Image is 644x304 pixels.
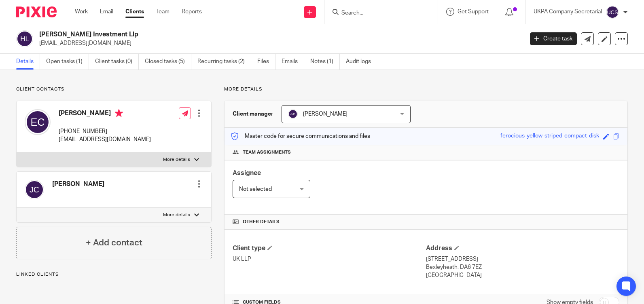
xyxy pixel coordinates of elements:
a: Create task [530,32,577,45]
a: Closed tasks (5) [145,54,191,70]
p: [STREET_ADDRESS] [426,255,619,263]
p: UK LLP [233,255,426,263]
a: Reports [182,8,202,16]
span: [PERSON_NAME] [303,111,347,117]
p: More details [224,86,628,93]
img: Pixie [16,6,57,17]
p: Client contacts [16,86,212,93]
a: Details [16,54,40,70]
img: svg%3E [288,109,298,119]
p: UKPA Company Secretarial [534,8,602,16]
h4: [PERSON_NAME] [59,109,151,119]
span: Get Support [458,9,489,15]
h2: [PERSON_NAME] Investment Llp [39,30,422,39]
span: Assignee [233,170,261,176]
p: More details [163,212,190,218]
h4: + Add contact [86,236,142,249]
a: Recurring tasks (2) [197,54,251,70]
a: Files [257,54,275,70]
span: Not selected [239,186,272,192]
p: Bexleyheath, DA6 7EZ [426,263,619,271]
a: Audit logs [346,54,377,70]
p: [EMAIL_ADDRESS][DOMAIN_NAME] [39,39,518,47]
h4: [PERSON_NAME] [52,180,104,188]
p: [GEOGRAPHIC_DATA] [426,271,619,279]
h4: Address [426,244,619,253]
a: Client tasks (0) [95,54,139,70]
div: ferocious-yellow-striped-compact-disk [500,132,599,141]
h4: Client type [233,244,426,253]
span: Team assignments [243,149,291,156]
span: Other details [243,219,280,225]
p: [PHONE_NUMBER] [59,127,151,135]
img: svg%3E [606,6,619,19]
a: Email [100,8,113,16]
a: Work [75,8,88,16]
a: Open tasks (1) [46,54,89,70]
img: svg%3E [25,109,51,135]
a: Notes (1) [310,54,340,70]
input: Search [341,10,413,17]
a: Clients [125,8,144,16]
h3: Client manager [233,110,273,118]
p: More details [163,156,190,163]
i: Primary [115,109,123,117]
img: svg%3E [16,30,33,47]
p: [EMAIL_ADDRESS][DOMAIN_NAME] [59,135,151,144]
p: Linked clients [16,271,212,278]
a: Team [156,8,169,16]
img: svg%3E [25,180,44,199]
a: Emails [282,54,304,70]
p: Master code for secure communications and files [231,132,370,140]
